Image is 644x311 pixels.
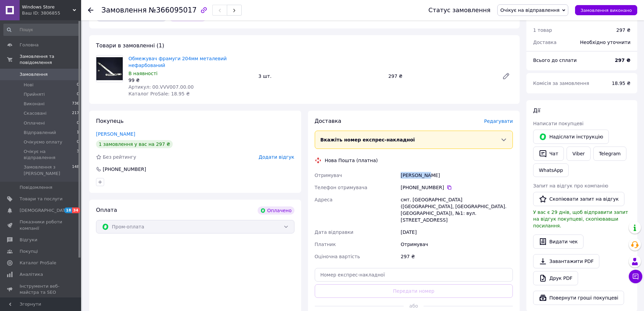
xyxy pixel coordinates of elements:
[96,207,117,213] span: Оплата
[399,250,514,263] div: 297 ₴
[20,207,70,214] span: [DEMOGRAPHIC_DATA]
[533,121,583,126] span: Написати покупцеві
[499,69,513,83] a: Редагувати
[315,118,341,124] span: Доставка
[533,130,609,144] button: Надіслати інструкцію
[96,118,124,124] span: Покупець
[101,6,147,14] span: Замовлення
[575,5,637,15] button: Замовлення виконано
[24,149,77,161] span: Очікує на відправлення
[593,147,626,161] a: Telegram
[315,185,367,190] span: Телефон отримувача
[315,268,513,282] input: Номер експрес-накладної
[64,207,72,213] span: 18
[96,57,123,80] img: Обмежувач фрамуги 204мм металевий нефарбований
[72,101,79,107] span: 736
[399,238,514,250] div: Отримувач
[533,58,577,63] span: Всього до сплати
[533,209,628,228] span: У вас є 29 днів, щоб відправити запит на відгук покупцеві, скопіювавши посилання.
[72,164,79,176] span: 148
[315,197,333,202] span: Адреса
[320,137,415,142] span: Вкажіть номер експрес-накладної
[20,248,38,254] span: Покупці
[484,118,513,124] span: Редагувати
[259,154,294,160] span: Додати відгук
[149,6,197,14] span: №366095017
[103,154,136,160] span: Без рейтингу
[128,84,194,90] span: Артикул: 00.VVV007.00.00
[77,149,79,161] span: 3
[77,82,79,88] span: 0
[22,4,73,10] span: Windows Store
[576,35,635,50] div: Необхідно уточнити
[533,254,599,268] a: Завантажити PDF
[24,101,45,107] span: Виконані
[399,169,514,181] div: [PERSON_NAME]
[72,110,79,116] span: 217
[533,192,624,206] button: Скопіювати запит на відгук
[128,77,253,84] div: 99 ₴
[20,271,43,277] span: Аналітика
[399,226,514,238] div: [DATE]
[24,91,45,97] span: Прийняті
[128,56,227,68] a: Обмежувач фрамуги 204мм металевий нефарбований
[401,184,513,191] div: [PHONE_NUMBER]
[315,242,336,247] span: Платник
[20,71,48,77] span: Замовлення
[24,139,62,145] span: Очікуємо оплату
[96,42,164,49] span: Товари в замовленні (1)
[20,283,63,295] span: Інструменти веб-майстра та SEO
[567,147,590,161] a: Viber
[315,254,360,259] span: Оціночна вартість
[612,81,630,86] span: 18.95 ₴
[533,163,569,177] a: WhatsApp
[256,71,385,81] div: 3 шт.
[533,147,564,161] button: Чат
[323,157,380,164] div: Нова Пошта (платна)
[20,42,39,48] span: Головна
[258,206,294,215] div: Оплачено
[128,71,158,76] span: В наявності
[533,40,556,45] span: Доставка
[102,166,147,173] div: [PHONE_NUMBER]
[77,120,79,126] span: 0
[386,71,497,81] div: 297 ₴
[20,237,37,243] span: Відгуки
[580,8,632,13] span: Замовлення виконано
[20,260,56,266] span: Каталог ProSale
[24,130,56,136] span: Відправлений
[533,271,578,285] a: Друк PDF
[77,130,79,136] span: 1
[428,7,491,14] div: Статус замовлення
[399,194,514,226] div: смт. [GEOGRAPHIC_DATA] ([GEOGRAPHIC_DATA], [GEOGRAPHIC_DATA]. [GEOGRAPHIC_DATA]), №1: вул. [STREE...
[20,184,52,191] span: Повідомлення
[77,91,79,97] span: 0
[24,120,45,126] span: Оплачені
[615,58,630,63] b: 297 ₴
[315,229,354,235] span: Дата відправки
[88,7,93,14] div: Повернутися назад
[20,196,63,202] span: Товари та послуги
[533,291,624,305] button: Повернути гроші покупцеві
[77,139,79,145] span: 0
[533,107,540,114] span: Дії
[96,131,135,137] a: [PERSON_NAME]
[533,27,552,33] span: 1 товар
[20,53,81,66] span: Замовлення та повідомлення
[533,81,589,86] span: Комісія за замовлення
[3,24,80,36] input: Пошук
[500,7,559,13] span: Очікує на відправлення
[629,270,642,283] button: Чат з покупцем
[24,164,72,176] span: Замовлення з [PERSON_NAME]
[616,27,630,34] div: 297 ₴
[96,140,173,148] div: 1 замовлення у вас на 297 ₴
[533,235,583,249] button: Видати чек
[315,173,342,178] span: Отримувач
[404,303,424,309] span: або
[533,183,608,188] span: Запит на відгук про компанію
[72,207,80,213] span: 34
[128,91,190,96] span: Каталог ProSale: 18.95 ₴
[22,10,81,16] div: Ваш ID: 3806855
[24,110,47,116] span: Скасовані
[20,219,63,231] span: Показники роботи компанії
